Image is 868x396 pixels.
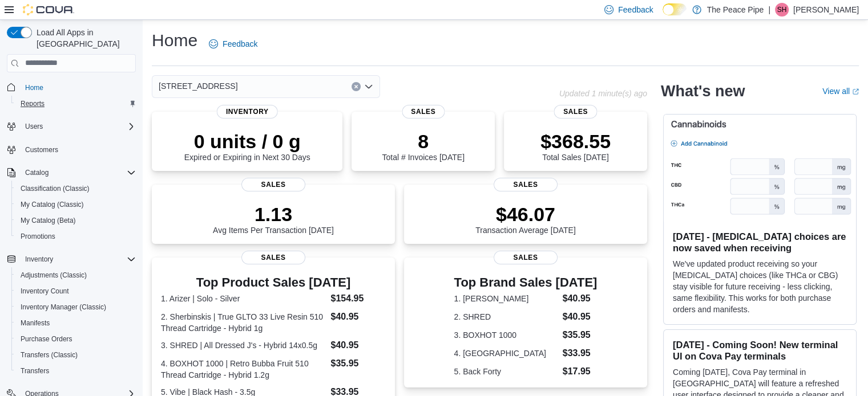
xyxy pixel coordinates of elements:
[16,316,136,330] span: Manifests
[494,251,558,264] span: Sales
[673,339,847,362] h3: [DATE] - Coming Soon! New terminal UI on Cova Pay terminals
[21,166,136,179] span: Catalog
[563,365,597,378] dd: $17.95
[21,334,72,344] span: Purchase Orders
[21,350,78,360] span: Transfers (Classic)
[16,332,136,346] span: Purchase Orders
[11,96,140,112] button: Reports
[382,130,464,153] p: 8
[25,145,58,154] span: Customers
[364,82,373,91] button: Open list of options
[21,200,84,209] span: My Catalog (Classic)
[11,363,140,379] button: Transfers
[16,284,74,298] a: Inventory Count
[822,87,859,96] a: View allExternal link
[21,142,136,157] span: Customers
[16,268,136,282] span: Adjustments (Classic)
[217,105,278,119] span: Inventory
[454,311,558,322] dt: 2. SHRED
[563,328,597,342] dd: $35.95
[161,358,326,381] dt: 4. BOXHOT 1000 | Retro Bubba Fruit 510 Thread Cartridge - Hybrid 1.2g
[152,29,197,52] h1: Home
[661,82,745,100] h2: What's new
[16,348,136,362] span: Transfers (Classic)
[21,252,58,266] button: Inventory
[454,348,558,359] dt: 4. [GEOGRAPHIC_DATA]
[32,27,136,50] span: Load All Apps in [GEOGRAPHIC_DATA]
[852,88,859,95] svg: External link
[16,284,136,298] span: Inventory Count
[16,364,136,378] span: Transfers
[16,198,136,211] span: My Catalog (Classic)
[161,276,386,289] h3: Top Product Sales [DATE]
[402,105,445,119] span: Sales
[540,130,611,153] p: $368.55
[25,255,53,264] span: Inventory
[2,251,140,267] button: Inventory
[11,299,140,315] button: Inventory Manager (Classic)
[707,3,764,17] p: The Peace Pipe
[11,283,140,299] button: Inventory Count
[23,4,74,15] img: Cova
[16,214,136,227] span: My Catalog (Beta)
[2,119,140,134] button: Users
[16,214,80,227] a: My Catalog (Beta)
[11,213,140,228] button: My Catalog (Beta)
[16,198,88,211] a: My Catalog (Classic)
[454,366,558,377] dt: 5. Back Forty
[16,348,82,362] a: Transfers (Classic)
[768,3,770,17] p: |
[16,182,136,195] span: Classification (Classic)
[793,3,859,17] p: [PERSON_NAME]
[25,83,43,92] span: Home
[21,232,55,241] span: Promotions
[21,81,48,95] a: Home
[11,347,140,363] button: Transfers (Classic)
[223,38,257,50] span: Feedback
[204,32,262,55] a: Feedback
[382,130,464,162] div: Total # Invoices [DATE]
[2,79,140,96] button: Home
[11,331,140,347] button: Purchase Orders
[16,300,136,314] span: Inventory Manager (Classic)
[21,120,47,133] button: Users
[11,181,140,197] button: Classification (Classic)
[775,3,789,17] div: Sarah Hatch
[21,166,53,179] button: Catalog
[330,338,385,352] dd: $40.95
[475,203,576,226] p: $46.07
[241,251,305,264] span: Sales
[330,357,385,370] dd: $35.95
[673,258,847,315] p: We've updated product receiving so your [MEDICAL_DATA] choices (like THCa or CBG) stay visible fo...
[11,315,140,331] button: Manifests
[2,141,140,158] button: Customers
[454,276,597,289] h3: Top Brand Sales [DATE]
[16,316,54,330] a: Manifests
[16,268,91,282] a: Adjustments (Classic)
[352,82,361,91] button: Clear input
[540,130,611,162] div: Total Sales [DATE]
[21,99,45,108] span: Reports
[563,310,597,324] dd: $40.95
[21,80,136,95] span: Home
[330,292,385,305] dd: $154.95
[213,203,334,235] div: Avg Items Per Transaction [DATE]
[11,267,140,283] button: Adjustments (Classic)
[454,329,558,341] dt: 3. BOXHOT 1000
[563,292,597,305] dd: $40.95
[25,168,49,177] span: Catalog
[213,203,334,226] p: 1.13
[21,287,69,296] span: Inventory Count
[21,143,63,157] a: Customers
[2,165,140,181] button: Catalog
[494,178,558,191] span: Sales
[21,366,49,375] span: Transfers
[184,130,310,162] div: Expired or Expiring in Next 30 Days
[16,230,136,243] span: Promotions
[16,97,49,111] a: Reports
[663,3,687,15] input: Dark Mode
[454,293,558,304] dt: 1. [PERSON_NAME]
[563,346,597,360] dd: $33.95
[21,216,76,225] span: My Catalog (Beta)
[673,231,847,254] h3: [DATE] - [MEDICAL_DATA] choices are now saved when receiving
